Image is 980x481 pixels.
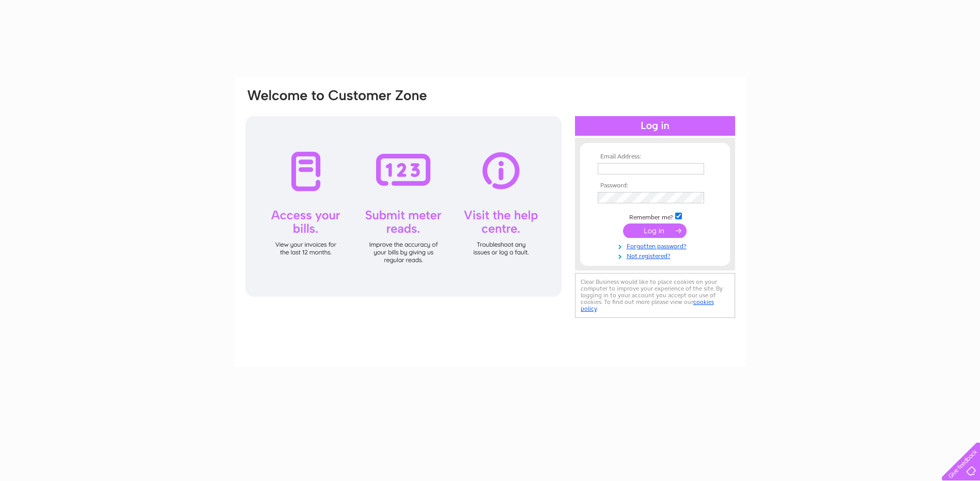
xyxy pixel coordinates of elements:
[595,211,715,221] td: Remember me?
[575,273,735,318] div: Clear Business would like to place cookies on your computer to improve your experience of the sit...
[623,223,687,238] input: Submit
[598,250,715,260] a: Not registered?
[598,241,715,250] a: Forgotten password?
[595,182,715,189] th: Password:
[595,153,715,161] th: Email Address:
[581,298,714,312] a: cookies policy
